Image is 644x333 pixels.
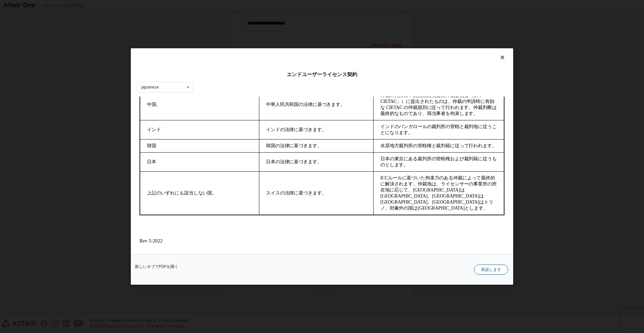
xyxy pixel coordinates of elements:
[236,23,367,43] td: インドのバンガロールの裁判所の管轄と裁判地に従うことになります。
[141,85,159,89] div: Japanese
[236,75,367,118] td: ICCルールに基づいた拘束力のある仲裁によって最終的に解決されます。仲裁地は、ライセンサーの事業所の所在地に応じて、[GEOGRAPHIC_DATA]は[GEOGRAPHIC_DATA]、[GE...
[122,56,237,75] td: 日本の法律に基づきます。
[3,142,368,147] footer: Rev 5-2022
[474,265,508,275] button: 承諾します
[3,75,122,118] td: 上記のいずれにも該当しない国。
[122,23,237,43] td: インドの法律に基づきます。
[122,75,237,118] td: スイスの法律に基づきます。
[236,43,367,56] td: 水原地方裁判所の管轄権と裁判籍に従って行われます。
[135,265,178,269] a: 新しいタブでPDFを開く
[122,43,237,56] td: 韓国の法律に基づきます。
[3,23,122,43] td: インド
[137,71,507,78] div: エンドユーザーライセンス契約
[3,43,122,56] td: 韓国
[236,56,367,75] td: 日本の東京にある裁判所の管轄権および裁判籍に従うものとします。
[3,56,122,75] td: 日本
